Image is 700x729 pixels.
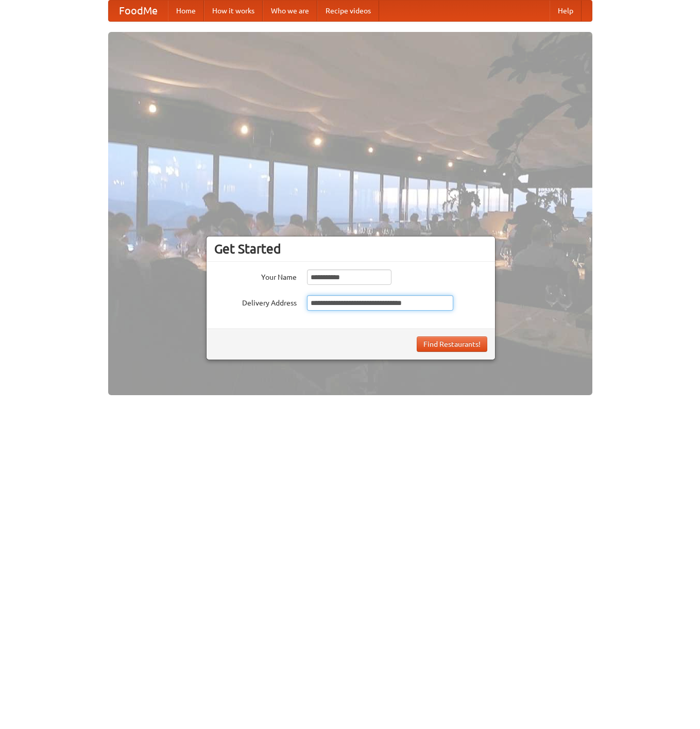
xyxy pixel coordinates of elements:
a: How it works [204,1,263,21]
label: Delivery Address [214,295,297,308]
a: Home [168,1,204,21]
label: Your Name [214,269,297,282]
a: Recipe videos [317,1,379,21]
a: FoodMe [109,1,168,21]
a: Who we are [263,1,317,21]
a: Help [550,1,582,21]
h3: Get Started [214,241,487,257]
button: Find Restaurants! [417,336,487,352]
